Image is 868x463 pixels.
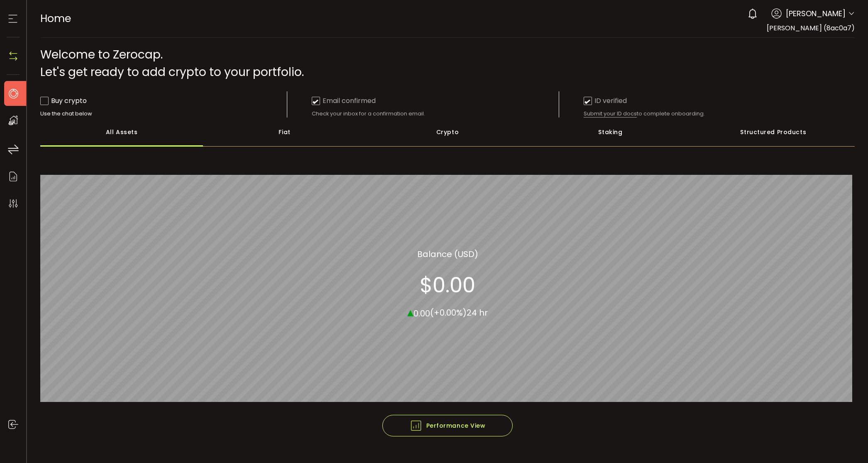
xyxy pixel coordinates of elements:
[767,23,855,33] span: [PERSON_NAME] (8ac0a7)
[203,118,366,147] div: Fiat
[413,307,430,319] span: 0.00
[40,46,855,81] div: Welcome to Zerocap. Let's get ready to add crypto to your portfolio.
[7,50,20,62] img: N4P5cjLOiQAAAABJRU5ErkJggg==
[366,118,529,147] div: Crypto
[40,118,203,147] div: All Assets
[407,303,413,321] span: ▴
[467,307,488,318] span: 24 hr
[430,307,467,318] span: (+0.00%)
[584,110,830,118] div: to complete onboarding.
[584,110,637,118] span: Submit your ID docs
[692,118,855,147] div: Structured Products
[312,96,376,106] div: Email confirmed
[312,110,558,118] div: Check your inbox for a confirmation email.
[382,415,513,436] button: Performance View
[40,96,87,106] div: Buy crypto
[769,373,868,463] iframe: Chat Widget
[420,272,475,297] section: $0.00
[417,247,478,260] section: Balance (USD)
[529,118,692,147] div: Staking
[786,8,846,19] span: [PERSON_NAME]
[40,110,287,118] div: Use the chat below
[410,419,486,432] span: Performance View
[584,96,627,106] div: ID verified
[40,11,71,26] span: Home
